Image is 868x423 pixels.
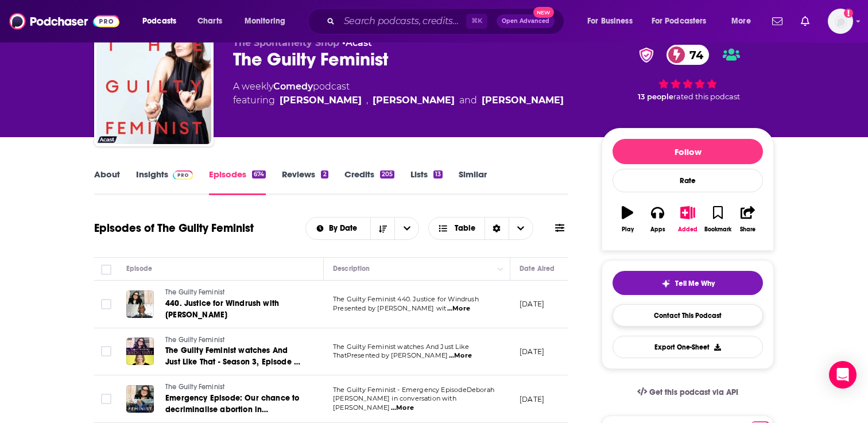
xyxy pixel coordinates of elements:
[245,13,285,29] span: Monitoring
[333,262,370,275] div: Description
[628,378,747,406] a: Get this podcast via API
[644,12,723,30] button: open menu
[587,13,633,29] span: For Business
[319,8,575,34] div: Search podcasts, credits, & more...
[449,351,472,360] span: ...More
[273,81,313,92] a: Comedy
[661,279,671,288] img: tell me why sparkle
[433,170,443,178] div: 13
[165,298,303,321] a: 440. Justice for Windrush with [PERSON_NAME]
[305,217,420,240] h2: Choose List sort
[373,94,455,107] a: Deborah Frances
[533,7,554,18] span: New
[165,288,224,296] span: The Guilty Feminist
[497,14,555,28] button: Open AdvancedNew
[142,13,176,29] span: Podcasts
[828,9,853,34] button: Show profile menu
[136,169,193,195] a: InsightsPodchaser Pro
[94,221,254,235] h1: Episodes of The Guilty Feminist
[733,199,763,240] button: Share
[828,9,853,34] img: User Profile
[101,299,111,309] span: Toggle select row
[466,14,487,29] span: ⌘ K
[731,13,751,29] span: More
[233,94,564,107] span: featuring
[482,94,564,107] a: Jessica Fostekew
[613,304,763,327] a: Contact This Podcast
[165,335,303,346] a: The Guilty Feminist
[197,13,222,29] span: Charts
[329,224,361,232] span: By Date
[134,12,191,30] button: open menu
[165,382,303,393] a: The Guilty Feminist
[613,199,642,240] button: Play
[459,94,477,107] span: and
[96,29,211,144] img: The Guilty Feminist
[280,94,362,107] a: Helena Wadia
[346,37,372,48] a: Acast
[678,45,709,65] span: 74
[190,12,229,30] a: Charts
[333,386,494,394] span: The Guilty Feminist - Emergency EpisodeDeborah
[306,224,371,232] button: open menu
[9,10,119,32] img: Podchaser - Follow, Share and Rate Podcasts
[333,304,446,312] span: Presented by [PERSON_NAME] wit
[602,37,774,108] div: verified Badge74 13 peoplerated this podcast
[233,37,339,48] span: The Spontaneity Shop
[740,226,755,233] div: Share
[502,18,549,24] span: Open Advanced
[703,199,733,240] button: Bookmark
[165,288,303,298] a: The Guilty Feminist
[649,387,738,397] span: Get this podcast via API
[428,217,533,240] button: Choose View
[485,218,509,239] div: Sort Direction
[678,226,697,233] div: Added
[673,199,703,240] button: Added
[165,393,303,416] a: Emergency Episode: Our chance to decriminalise abortion in [GEOGRAPHIC_DATA] and [GEOGRAPHIC_DATA]
[165,346,300,378] span: The Guilty Feminist watches And Just Like That - Season 3, Episode 3 with [PERSON_NAME]
[723,12,765,30] button: open menu
[321,170,328,178] div: 2
[370,218,394,239] button: Sort Direction
[94,169,120,195] a: About
[768,11,787,31] a: Show notifications dropdown
[828,9,853,34] span: Logged in as adrian.villarreal
[333,295,479,303] span: The Guilty Feminist 440. Justice for Windrush
[366,94,368,107] span: ,
[252,170,266,178] div: 674
[101,394,111,404] span: Toggle select row
[666,45,709,65] a: 74
[579,12,647,30] button: open menu
[829,361,857,389] div: Open Intercom Messenger
[344,169,394,195] a: Credits205
[333,394,456,412] span: [PERSON_NAME] in conversation with [PERSON_NAME]
[101,346,111,356] span: Toggle select row
[394,218,418,239] button: open menu
[339,12,466,30] input: Search podcasts, credits, & more...
[613,139,763,164] button: Follow
[380,170,394,178] div: 205
[233,80,564,107] div: A weekly podcast
[673,92,740,101] span: rated this podcast
[650,226,665,233] div: Apps
[165,345,303,368] a: The Guilty Feminist watches And Just Like That - Season 3, Episode 3 with [PERSON_NAME]
[494,262,507,276] button: Column Actions
[282,169,328,195] a: Reviews2
[165,383,224,391] span: The Guilty Feminist
[796,11,814,31] a: Show notifications dropdown
[844,9,853,18] svg: Add a profile image
[652,13,707,29] span: For Podcasters
[520,299,544,309] p: [DATE]
[333,343,469,351] span: The Guilty Feminist watches And Just Like
[391,403,414,413] span: ...More
[613,271,763,295] button: tell me why sparkleTell Me Why
[638,92,673,101] span: 13 people
[635,48,657,63] img: verified Badge
[209,169,266,195] a: Episodes674
[622,226,634,233] div: Play
[342,37,372,48] span: •
[613,336,763,358] button: Export One-Sheet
